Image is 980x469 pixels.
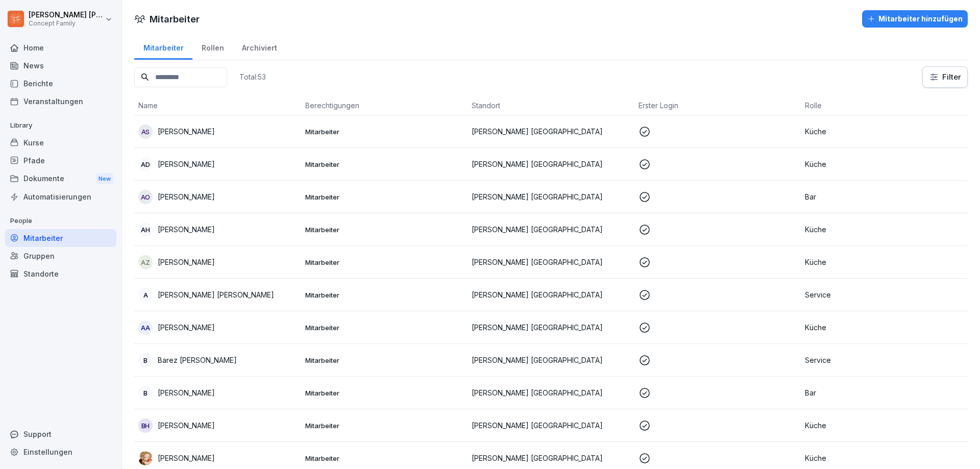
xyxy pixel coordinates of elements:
img: gl91fgz8pjwqs931pqurrzcv.png [138,451,153,465]
div: Filter [929,72,961,82]
p: Mitarbeiter [305,388,464,398]
div: Mitarbeiter hinzufügen [867,13,963,24]
p: [PERSON_NAME] [GEOGRAPHIC_DATA] [472,453,630,463]
a: News [5,57,116,75]
p: Küche [805,453,964,463]
p: [PERSON_NAME] [158,257,215,267]
p: [PERSON_NAME] [158,191,215,202]
p: [PERSON_NAME] [GEOGRAPHIC_DATA] [472,191,630,202]
a: Home [5,39,116,57]
p: [PERSON_NAME] [158,322,215,333]
p: Mitarbeiter [305,258,464,267]
a: Mitarbeiter [134,34,192,60]
a: DokumenteNew [5,169,116,188]
p: Bar [805,387,964,398]
div: B [138,353,153,367]
p: Total: 53 [239,72,266,82]
p: [PERSON_NAME] [158,387,215,398]
div: AD [138,157,153,171]
p: [PERSON_NAME] [158,420,215,431]
p: Mitarbeiter [305,323,464,332]
a: Einstellungen [5,443,116,461]
div: AZ [138,255,153,269]
button: Filter [923,67,967,87]
p: Mitarbeiter [305,356,464,365]
a: Standorte [5,265,116,283]
div: B [138,386,153,400]
p: [PERSON_NAME] [GEOGRAPHIC_DATA] [472,224,630,235]
p: [PERSON_NAME] [GEOGRAPHIC_DATA] [472,159,630,169]
p: Mitarbeiter [305,421,464,430]
p: [PERSON_NAME] [GEOGRAPHIC_DATA] [472,257,630,267]
p: Mitarbeiter [305,454,464,463]
p: Library [5,117,116,134]
p: Concept Family [29,20,103,27]
div: AA [138,320,153,335]
p: Küche [805,159,964,169]
h1: Mitarbeiter [150,12,200,26]
p: Küche [805,420,964,431]
th: Rolle [801,96,968,115]
a: Mitarbeiter [5,229,116,247]
a: Archiviert [233,34,286,60]
a: Pfade [5,152,116,169]
p: [PERSON_NAME] [GEOGRAPHIC_DATA] [472,420,630,431]
a: Automatisierungen [5,188,116,206]
p: Küche [805,224,964,235]
th: Berechtigungen [301,96,468,115]
a: Berichte [5,75,116,92]
p: Mitarbeiter [305,192,464,202]
p: [PERSON_NAME] [GEOGRAPHIC_DATA] [472,355,630,365]
p: [PERSON_NAME] [158,453,215,463]
p: [PERSON_NAME] [GEOGRAPHIC_DATA] [472,387,630,398]
div: Veranstaltungen [5,92,116,110]
div: AH [138,223,153,237]
p: Küche [805,257,964,267]
th: Standort [468,96,634,115]
div: New [96,173,113,185]
p: Service [805,355,964,365]
th: Erster Login [634,96,801,115]
a: Gruppen [5,247,116,265]
p: Mitarbeiter [305,290,464,300]
div: AO [138,190,153,204]
p: [PERSON_NAME] [PERSON_NAME] [158,289,274,300]
div: BH [138,418,153,433]
p: Mitarbeiter [305,127,464,136]
div: AS [138,125,153,139]
th: Name [134,96,301,115]
p: Mitarbeiter [305,225,464,234]
p: People [5,213,116,229]
p: [PERSON_NAME] [158,224,215,235]
p: Service [805,289,964,300]
div: Support [5,425,116,443]
p: Mitarbeiter [305,160,464,169]
p: [PERSON_NAME] [158,126,215,137]
p: [PERSON_NAME] [GEOGRAPHIC_DATA] [472,289,630,300]
a: Rollen [192,34,233,60]
p: Bar [805,191,964,202]
p: [PERSON_NAME] [158,159,215,169]
p: Küche [805,322,964,333]
button: Mitarbeiter hinzufügen [862,10,968,28]
p: Barez [PERSON_NAME] [158,355,237,365]
a: Kurse [5,134,116,152]
div: A [138,288,153,302]
p: [PERSON_NAME] [GEOGRAPHIC_DATA] [472,322,630,333]
p: Küche [805,126,964,137]
div: Dokumente [5,169,116,188]
p: [PERSON_NAME] [GEOGRAPHIC_DATA] [472,126,630,137]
